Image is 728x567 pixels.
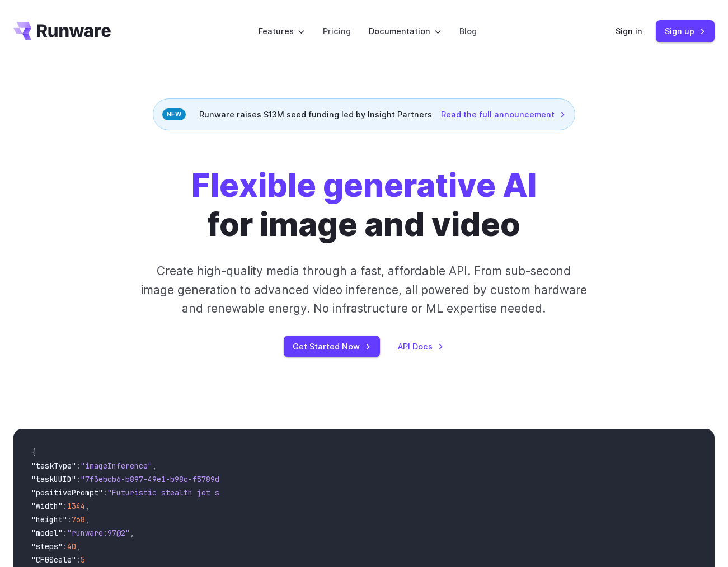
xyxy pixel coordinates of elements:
[323,25,351,37] a: Pricing
[67,501,85,511] span: 1344
[152,461,157,471] span: ,
[81,474,251,484] span: "7f3ebcb6-b897-49e1-b98c-f5789d2d40d7"
[31,541,63,551] span: "steps"
[616,25,642,37] a: Sign in
[103,488,107,498] span: :
[140,262,589,318] p: Create high-quality media through a fast, affordable API. From sub-second image generation to adv...
[85,514,90,525] span: ,
[31,474,76,484] span: "taskUUID"
[191,166,537,205] strong: Flexible generative AI
[67,541,76,551] span: 40
[107,488,515,498] span: "Futuristic stealth jet streaking through a neon-lit cityscape with glowing purple exhaust"
[85,501,90,511] span: ,
[67,514,72,525] span: :
[153,98,575,130] div: Runware raises $13M seed funding led by Insight Partners
[398,340,444,353] a: API Docs
[31,447,36,457] span: {
[81,461,152,471] span: "imageInference"
[130,528,134,538] span: ,
[31,488,103,498] span: "positivePrompt"
[656,20,715,42] a: Sign up
[81,555,85,565] span: 5
[76,461,81,471] span: :
[459,25,477,37] a: Blog
[76,555,81,565] span: :
[369,25,442,37] label: Documentation
[191,166,537,244] h1: for image and video
[31,528,63,538] span: "model"
[441,108,566,121] a: Read the full announcement
[31,555,76,565] span: "CFGScale"
[31,501,63,511] span: "width"
[13,22,111,40] a: Go to /
[76,541,81,551] span: ,
[63,541,67,551] span: :
[76,474,81,484] span: :
[63,501,67,511] span: :
[72,514,85,525] span: 768
[63,528,67,538] span: :
[67,528,130,538] span: "runware:97@2"
[31,461,76,471] span: "taskType"
[31,514,67,525] span: "height"
[259,25,305,37] label: Features
[284,336,380,357] a: Get Started Now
